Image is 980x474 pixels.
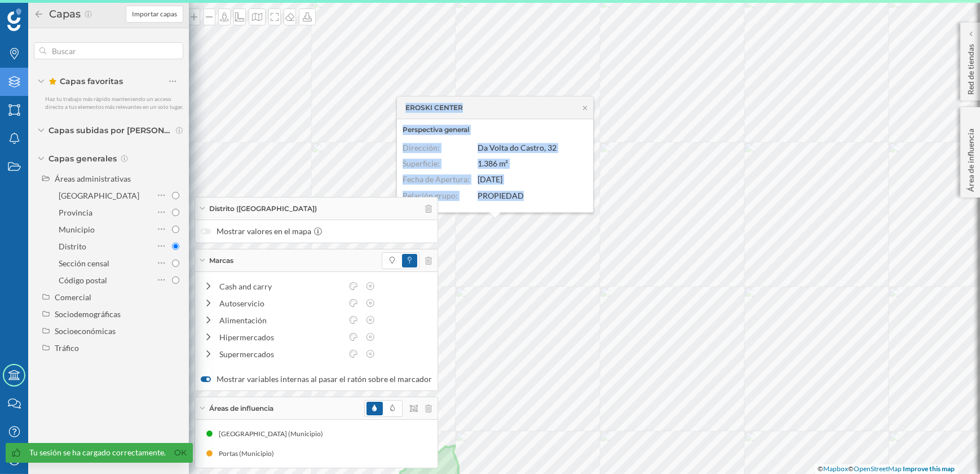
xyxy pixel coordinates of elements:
[172,209,179,216] input: Provincia
[59,258,109,268] div: Sección censal
[219,297,342,309] div: Autoservicio
[823,464,848,473] a: Mapbox
[201,374,432,385] label: Mostrar variables internas al pasar el ratón sobre el marcador
[172,226,179,233] input: Municipio
[478,159,508,168] span: 1.386 m²
[45,95,183,110] span: Haz tu trabajo más rápido manteniendo un acceso directo a tus elementos más relevantes en un solo...
[172,243,179,250] input: Distrito
[403,159,440,168] span: Superficie:
[815,464,957,474] div: © ©
[209,204,317,214] span: Distrito ([GEOGRAPHIC_DATA])
[172,192,179,199] input: [GEOGRAPHIC_DATA]
[219,428,329,440] div: [GEOGRAPHIC_DATA] (Municipio)
[219,331,342,343] div: Hipermercados
[403,125,588,135] h6: Perspectiva general
[172,260,179,267] input: Sección censal
[59,208,92,217] div: Provincia
[903,464,955,473] a: Improve this map
[59,275,107,285] div: Código postal
[854,464,902,473] a: OpenStreetMap
[403,143,440,152] span: Dirección:
[478,143,557,152] span: Da Volta do Castro, 32
[59,225,95,234] div: Municipio
[965,39,977,95] p: Red de tiendas
[55,343,79,353] div: Tráfico
[59,242,86,251] div: Distrito
[478,175,502,185] span: [DATE]
[132,9,177,19] span: Importar capas
[48,153,117,164] span: Capas generales
[219,348,342,360] div: Supermercados
[209,256,233,266] span: Marcas
[219,448,280,459] div: Portas (Municipio)
[55,309,121,319] div: Sociodemográficas
[23,8,63,18] span: Soporte
[48,125,173,136] span: Capas subidas por [PERSON_NAME]
[219,280,342,292] div: Cash and carry
[172,446,190,459] a: Ok
[403,175,470,185] span: Fecha de Apertura:
[219,314,342,326] div: Alimentación
[7,8,21,31] img: Geoblink Logo
[55,326,116,336] div: Socioeconómicas
[55,292,91,302] div: Comercial
[201,226,432,237] label: Mostrar valores en el mapa
[59,191,139,200] div: [GEOGRAPHIC_DATA]
[30,447,166,458] div: Tu sesión se ha cargado correctamente.
[44,5,84,23] h2: Capas
[209,403,273,414] span: Áreas de influencia
[965,124,977,192] p: Área de influencia
[478,191,524,200] span: PROPIEDAD
[403,191,458,200] span: Relación grupo:
[55,174,131,183] div: Áreas administrativas
[172,276,179,284] input: Código postal
[48,76,123,87] span: Capas favoritas
[405,103,463,113] span: EROSKI CENTER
